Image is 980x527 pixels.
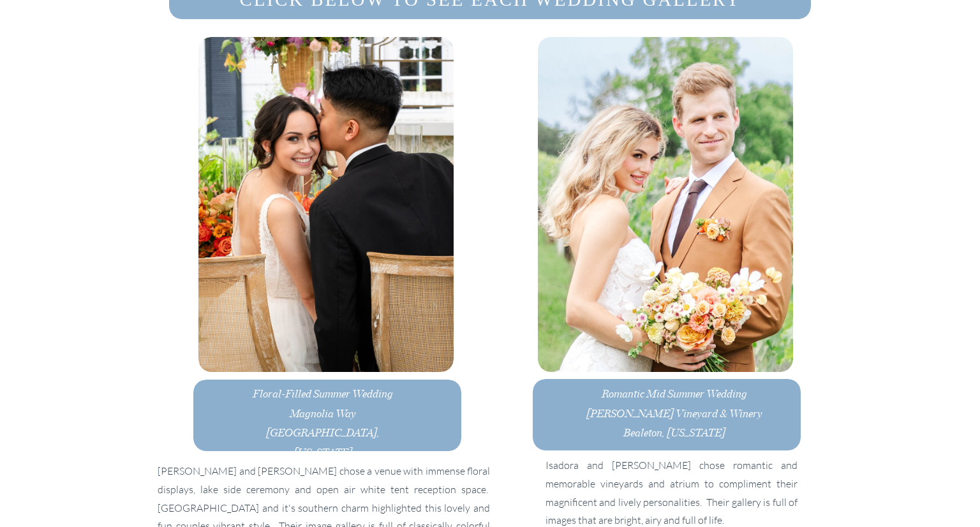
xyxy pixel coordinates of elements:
a: Romantic Mid Summer Wedding[PERSON_NAME] Vineyard & WineryBealeton, [US_STATE] [581,383,768,431]
a: Floral-Filled Summer WeddingMagnolia Way[GEOGRAPHIC_DATA], [US_STATE] [251,383,394,442]
h3: Romantic Mid Summer Wedding [PERSON_NAME] Vineyard & Winery Bealeton, [US_STATE] [581,383,768,431]
h3: Floral-Filled Summer Wedding Magnolia Way [GEOGRAPHIC_DATA], [US_STATE] [251,383,394,442]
